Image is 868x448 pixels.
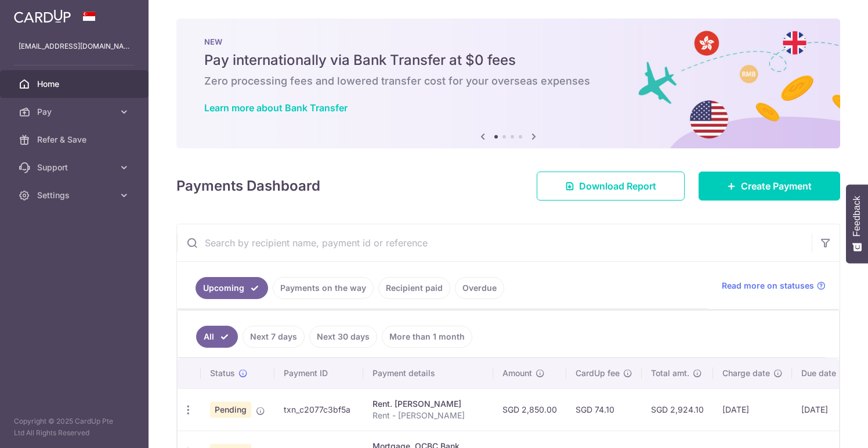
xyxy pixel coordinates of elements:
[722,280,814,292] span: Read more on statuses
[196,277,268,299] a: Upcoming
[176,19,840,148] img: Bank transfer banner
[537,172,685,201] a: Download Report
[176,176,320,196] h4: Payments Dashboard
[372,410,484,421] p: Rent - [PERSON_NAME]
[210,402,251,418] span: Pending
[642,388,713,431] td: SGD 2,924.10
[204,102,348,114] a: Learn more about Bank Transfer
[273,277,374,299] a: Payments on the way
[576,367,620,379] span: CardUp fee
[37,134,114,145] span: Refer & Save
[363,358,493,388] th: Payment details
[852,196,862,236] span: Feedback
[37,190,114,201] span: Settings
[651,367,689,379] span: Total amt.
[274,358,363,388] th: Payment ID
[210,367,235,379] span: Status
[741,179,812,193] span: Create Payment
[37,162,114,173] span: Support
[792,388,858,431] td: [DATE]
[19,41,130,52] p: [EMAIL_ADDRESS][DOMAIN_NAME]
[699,172,840,201] a: Create Payment
[177,224,812,261] input: Search by recipient name, payment id or reference
[801,367,836,379] span: Due date
[14,9,71,23] img: CardUp
[493,388,566,431] td: SGD 2,850.00
[37,78,114,90] span: Home
[455,277,504,299] a: Overdue
[382,326,472,348] a: More than 1 month
[309,326,377,348] a: Next 30 days
[722,280,826,292] a: Read more on statuses
[204,51,812,70] h5: Pay internationally via Bank Transfer at $0 fees
[243,326,305,348] a: Next 7 days
[196,326,238,348] a: All
[502,367,532,379] span: Amount
[37,106,114,118] span: Pay
[274,388,363,431] td: txn_c2077c3bf5a
[372,398,484,410] div: Rent. [PERSON_NAME]
[204,74,812,88] h6: Zero processing fees and lowered transfer cost for your overseas expenses
[846,184,868,263] button: Feedback - Show survey
[713,388,792,431] td: [DATE]
[204,37,812,46] p: NEW
[579,179,656,193] span: Download Report
[566,388,642,431] td: SGD 74.10
[722,367,770,379] span: Charge date
[378,277,450,299] a: Recipient paid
